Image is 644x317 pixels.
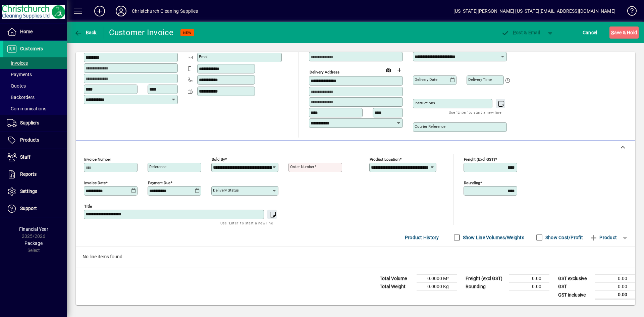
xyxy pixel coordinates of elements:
[611,27,637,38] span: ave & Hold
[555,283,595,291] td: GST
[449,108,501,116] mat-hint: Use 'Enter' to start a new line
[417,283,457,291] td: 0.0000 Kg
[3,200,67,217] a: Support
[595,275,635,283] td: 0.00
[415,101,435,105] mat-label: Instructions
[609,27,639,39] button: Save & Hold
[148,180,170,185] mat-label: Payment due
[84,157,111,162] mat-label: Invoice number
[3,132,67,149] a: Products
[20,189,37,194] span: Settings
[3,115,67,131] a: Suppliers
[555,275,595,283] td: GST exclusive
[383,64,394,75] a: View on map
[3,92,67,103] a: Backorders
[595,291,635,299] td: 0.00
[72,27,98,39] button: Back
[20,171,37,177] span: Reports
[544,234,583,241] label: Show Cost/Profit
[3,149,67,166] a: Staff
[3,183,67,200] a: Settings
[586,231,620,244] button: Product
[464,157,495,162] mat-label: Freight (excl GST)
[24,241,43,246] span: Package
[183,31,192,35] span: NEW
[3,23,67,40] a: Home
[498,27,543,39] button: Post & Email
[3,80,67,92] a: Quotes
[501,30,540,35] span: ost & Email
[583,27,597,38] span: Cancel
[7,72,32,77] span: Payments
[462,234,524,241] label: Show Line Volumes/Weights
[220,219,273,227] mat-hint: Use 'Enter' to start a new line
[290,164,314,169] mat-label: Order number
[611,30,614,35] span: S
[74,30,97,35] span: Back
[20,154,31,160] span: Staff
[622,1,636,23] a: Knowledge Base
[509,283,549,291] td: 0.00
[462,275,509,283] td: Freight (excl GST)
[3,166,67,183] a: Reports
[513,30,516,35] span: P
[110,5,132,17] button: Profile
[376,283,417,291] td: Total Weight
[3,69,67,80] a: Payments
[468,77,492,82] mat-label: Delivery time
[7,60,28,66] span: Invoices
[590,232,617,243] span: Product
[376,275,417,283] td: Total Volume
[149,164,166,169] mat-label: Reference
[555,291,595,299] td: GST inclusive
[3,57,67,69] a: Invoices
[462,283,509,291] td: Rounding
[464,180,480,185] mat-label: Rounding
[84,180,106,185] mat-label: Invoice date
[453,6,615,16] div: [US_STATE][PERSON_NAME] [US_STATE][EMAIL_ADDRESS][DOMAIN_NAME]
[417,275,457,283] td: 0.0000 M³
[370,157,399,162] mat-label: Product location
[212,157,225,162] mat-label: Sold by
[402,231,442,244] button: Product History
[19,226,48,232] span: Financial Year
[84,204,92,209] mat-label: Title
[76,247,635,267] div: No line items found
[199,54,209,59] mat-label: Email
[20,120,39,125] span: Suppliers
[7,106,46,111] span: Communications
[595,283,635,291] td: 0.00
[7,95,35,100] span: Backorders
[89,5,110,17] button: Add
[20,206,37,211] span: Support
[20,46,43,51] span: Customers
[415,77,437,82] mat-label: Delivery date
[132,6,198,16] div: Christchurch Cleaning Supplies
[109,27,174,38] div: Customer Invoice
[394,65,405,75] button: Choose address
[3,103,67,114] a: Communications
[67,27,104,39] app-page-header-button: Back
[213,188,239,193] mat-label: Delivery status
[20,137,39,143] span: Products
[509,275,549,283] td: 0.00
[405,232,439,243] span: Product History
[581,27,599,39] button: Cancel
[169,41,179,52] button: Copy to Delivery address
[7,83,26,89] span: Quotes
[415,124,445,129] mat-label: Courier Reference
[20,29,33,34] span: Home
